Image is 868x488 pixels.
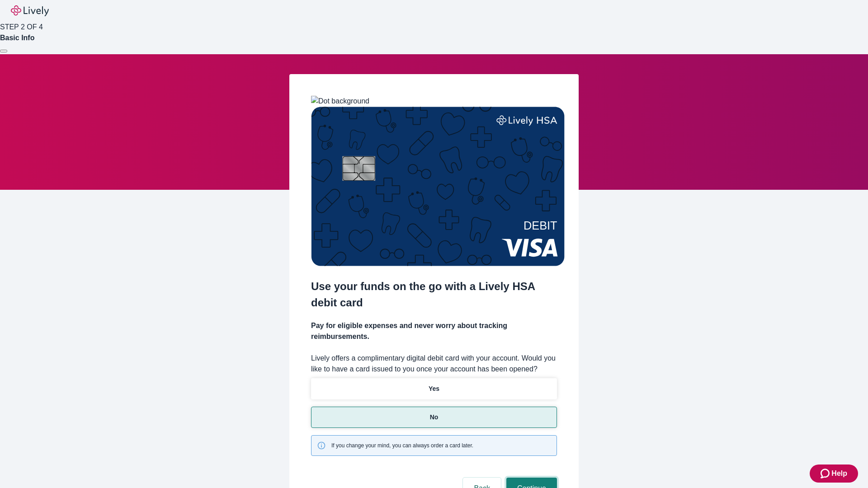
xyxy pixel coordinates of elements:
img: Debit card [311,107,565,266]
button: Zendesk support iconHelp [810,465,858,483]
img: Dot background [311,96,369,107]
button: Yes [311,378,557,399]
span: If you change your mind, you can always order a card later. [331,441,473,450]
button: No [311,407,557,428]
svg: Zendesk support icon [821,468,831,479]
label: Lively offers a complimentary digital debit card with your account. Would you like to have a card... [311,353,557,375]
span: Help [831,468,847,479]
p: No [430,413,439,422]
h4: Pay for eligible expenses and never worry about tracking reimbursements. [311,320,557,342]
img: Lively [11,5,49,16]
h2: Use your funds on the go with a Lively HSA debit card [311,278,557,311]
p: Yes [429,384,439,394]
